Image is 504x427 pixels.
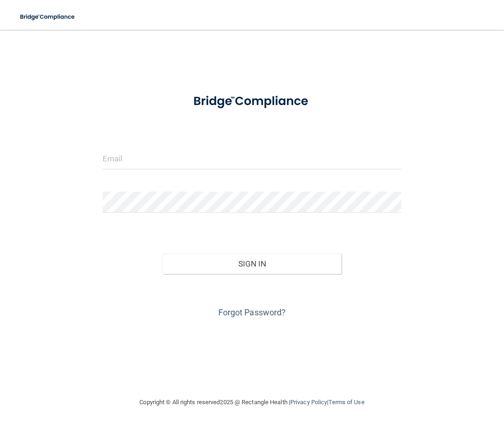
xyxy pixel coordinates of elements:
a: Privacy Policy [290,399,327,406]
div: Copyright © All rights reserved 2025 @ Rectangle Health | | [83,387,422,417]
button: Sign In [163,254,342,274]
a: Forgot Password? [218,307,286,317]
input: Email [103,148,401,169]
img: bridge_compliance_login_screen.278c3ca4.svg [181,86,323,117]
a: Terms of Use [328,399,364,406]
img: bridge_compliance_login_screen.278c3ca4.svg [14,7,82,27]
